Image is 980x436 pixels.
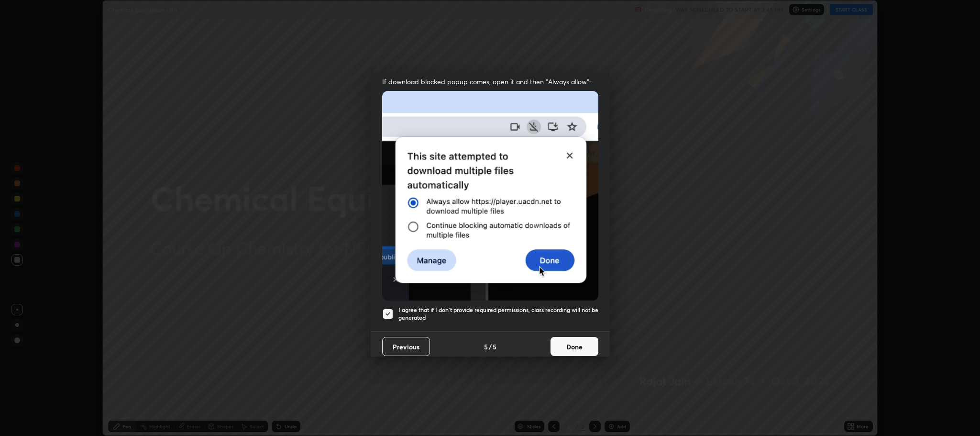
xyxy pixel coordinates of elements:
[382,91,598,300] img: downloads-permission-blocked.gif
[382,337,430,356] button: Previous
[493,342,496,352] h4: 5
[398,306,598,321] h5: I agree that if I don't provide required permissions, class recording will not be generated
[551,337,598,356] button: Done
[484,342,488,352] h4: 5
[382,77,598,86] span: If download blocked popup comes, open it and then "Always allow":
[489,342,492,352] h4: /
